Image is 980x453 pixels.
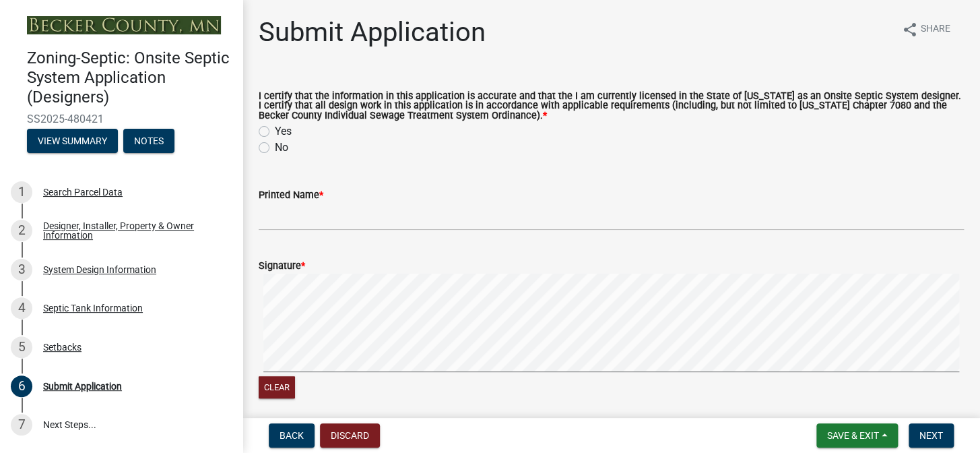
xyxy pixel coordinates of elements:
[11,375,32,397] div: 6
[816,423,898,448] button: Save & Exit
[891,16,961,42] button: shareShare
[259,92,964,121] label: I certify that the information in this application is accurate and that the I am currently licens...
[909,423,954,448] button: Next
[43,303,143,313] div: Septic Tank Information
[921,22,950,38] span: Share
[275,123,292,140] label: Yes
[11,414,32,435] div: 7
[11,220,32,241] div: 2
[269,423,315,448] button: Back
[43,382,122,391] div: Submit Application
[123,136,174,147] wm-modal-confirm: Notes
[280,430,304,441] span: Back
[11,336,32,358] div: 5
[27,49,232,107] h4: Zoning-Septic: Onsite Septic System Application (Designers)
[43,187,123,197] div: Search Parcel Data
[827,430,879,441] span: Save & Exit
[902,22,918,38] i: share
[919,430,943,441] span: Next
[27,113,216,125] span: SS2025-480421
[43,265,156,274] div: System Design Information
[259,16,486,49] h1: Submit Application
[259,191,323,200] label: Printed Name
[43,342,81,352] div: Setbacks
[11,297,32,319] div: 4
[27,16,221,34] img: Becker County, Minnesota
[259,262,305,271] label: Signature
[27,136,118,147] wm-modal-confirm: Summary
[259,376,295,398] button: Clear
[43,221,221,240] div: Designer, Installer, Property & Owner Information
[123,129,174,153] button: Notes
[320,423,380,448] button: Discard
[11,259,32,280] div: 3
[11,181,32,203] div: 1
[27,129,118,153] button: View Summary
[275,140,288,156] label: No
